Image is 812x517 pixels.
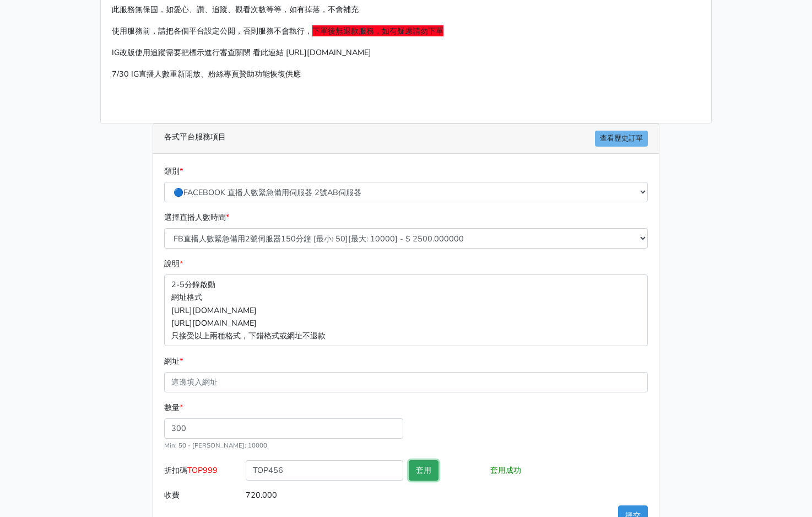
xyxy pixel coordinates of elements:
label: 類別 [164,165,183,177]
p: 使用服務前，請把各個平台設定公開，否則服務不會執行， [112,25,700,37]
span: 下單後無退款服務，如有疑慮請勿下單 [312,25,443,36]
div: 各式平台服務項目 [153,124,659,154]
label: 數量 [164,401,183,414]
p: 此服務無保固，如愛心、讚、追蹤、觀看次數等等，如有掉落，不會補充 [112,3,700,16]
p: 7/30 IG直播人數重新開放、粉絲專頁贊助功能恢復供應 [112,68,700,80]
label: 說明 [164,257,183,270]
a: 查看歷史訂單 [595,131,648,147]
p: 2-5分鐘啟動 網址格式 [URL][DOMAIN_NAME] [URL][DOMAIN_NAME] 只接受以上兩種格式，下錯格式或網址不退款 [164,274,648,346]
small: Min: 50 - [PERSON_NAME]: 10000 [164,441,267,450]
p: IG改版使用追蹤需要把標示進行審查關閉 看此連結 [URL][DOMAIN_NAME] [112,46,700,59]
label: 網址 [164,355,183,368]
label: 收費 [161,485,243,505]
input: 這邊填入網址 [164,372,648,392]
span: TOP999 [187,465,218,476]
label: 選擇直播人數時間 [164,211,229,224]
button: 套用 [409,460,439,481]
label: 折扣碼 [161,460,243,485]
